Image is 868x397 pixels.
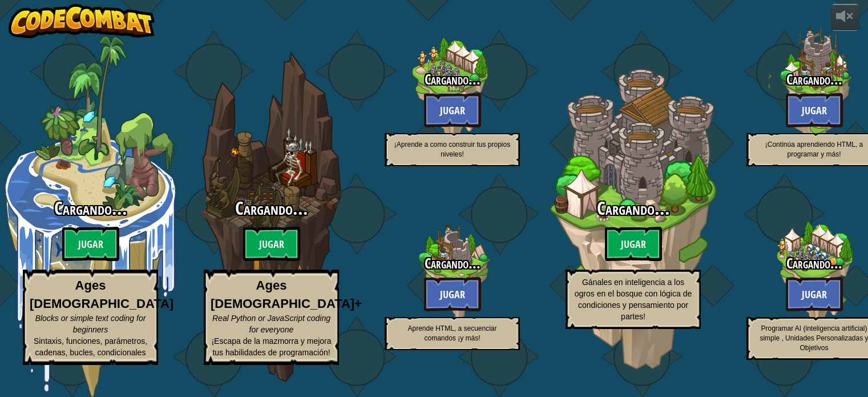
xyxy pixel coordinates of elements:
[35,314,146,334] span: Blocks or simple text coding for beginners
[394,141,510,158] span: ¡Aprende a como construir tus propios niveles!
[760,324,868,352] span: Programar AI (inteligencia artificial) simple , Unidades Personalizadas y Objetivos
[597,196,670,220] span: Cargando...
[211,278,362,310] strong: Ages [DEMOGRAPHIC_DATA]+
[424,277,481,311] button: Jugar
[786,277,843,311] button: Jugar
[212,314,330,334] span: Real Python or JavaScript coding for everyone
[786,93,843,127] button: Jugar
[575,278,692,321] span: Gánales en inteligencia a los ogros en el bosque con lógica de condiciones y pensamiento por partes!
[765,141,863,158] span: ¡Continúa aprendiendo HTML, a programar y más!
[424,93,481,127] button: Jugar
[54,196,127,220] span: Cargando...
[30,278,173,310] strong: Ages [DEMOGRAPHIC_DATA]
[211,336,331,357] span: ¡Escapa de la mazmorra y mejora tus habilidades de programación!
[243,227,300,261] btn: Jugar
[235,196,308,220] span: Cargando...
[407,324,496,342] span: Aprende HTML, a secuenciar comandos ¡y más!
[425,254,481,273] span: Cargando...
[605,227,662,261] btn: Jugar
[9,4,155,38] img: CodeCombat - Learn how to code by playing a game
[831,4,859,31] button: Ajustar volúmen
[362,183,543,364] div: Complete previous world to unlock
[425,70,481,89] span: Cargando...
[34,336,147,357] span: Sintaxis, funciones, parámetros, cadenas, bucles, condicionales
[786,254,842,273] span: Cargando...
[786,70,842,89] span: Cargando...
[62,227,119,261] btn: Jugar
